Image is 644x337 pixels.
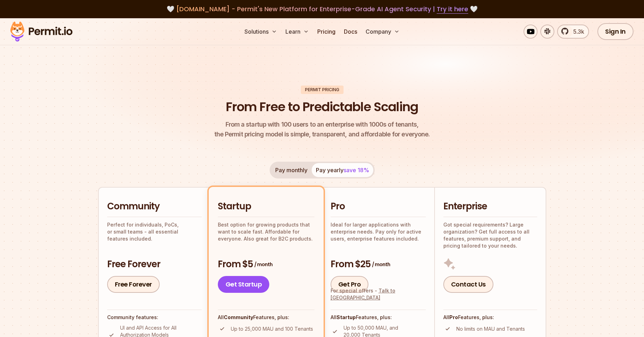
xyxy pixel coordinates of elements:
button: Pay monthly [271,163,312,177]
p: the Permit pricing model is simple, transparent, and affordable for everyone. [214,120,430,139]
h2: Startup [218,200,314,213]
a: Free Forever [107,276,160,293]
strong: Pro [449,314,458,320]
p: Ideal for larger applications with enterprise needs. Pay only for active users, enterprise featur... [331,221,426,242]
strong: Startup [337,314,356,320]
h2: Community [107,200,202,213]
p: Up to 25,000 MAU and 100 Tenants [231,325,313,332]
button: Company [363,25,402,39]
a: Pricing [314,25,338,39]
div: For special offers - [331,287,426,301]
a: Docs [341,25,360,39]
h3: Free Forever [107,258,202,271]
h3: From $5 [218,258,314,271]
span: / month [372,261,390,268]
span: / month [254,261,272,268]
h4: All Features, plus: [443,314,537,321]
a: Get Startup [218,276,270,293]
h2: Enterprise [443,200,537,213]
a: Get Pro [331,276,369,293]
button: Learn [283,25,312,39]
strong: Community [224,314,253,320]
div: Permit Pricing [301,86,344,94]
span: [DOMAIN_NAME] - Permit's New Platform for Enterprise-Grade AI Agent Security | [176,5,468,13]
button: Solutions [242,25,280,39]
img: Permit logo [7,20,76,43]
span: From a startup with 100 users to an enterprise with 1000s of tenants, [214,120,430,129]
p: No limits on MAU and Tenants [456,325,525,332]
h4: Community features: [107,314,202,321]
a: Sign In [597,23,633,40]
h1: From Free to Predictable Scaling [226,98,418,116]
h2: Pro [331,200,426,213]
p: Perfect for individuals, PoCs, or small teams - all essential features included. [107,221,202,242]
a: 5.3k [557,25,589,39]
p: Got special requirements? Large organization? Get full access to all features, premium support, a... [443,221,537,249]
p: Best option for growing products that want to scale fast. Affordable for everyone. Also great for... [218,221,314,242]
span: 5.3k [569,27,584,36]
h3: From $25 [331,258,426,271]
a: Contact Us [443,276,493,293]
div: 🤍 🤍 [17,4,627,14]
h4: All Features, plus: [218,314,314,321]
h4: All Features, plus: [331,314,426,321]
a: Try it here [437,5,468,14]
